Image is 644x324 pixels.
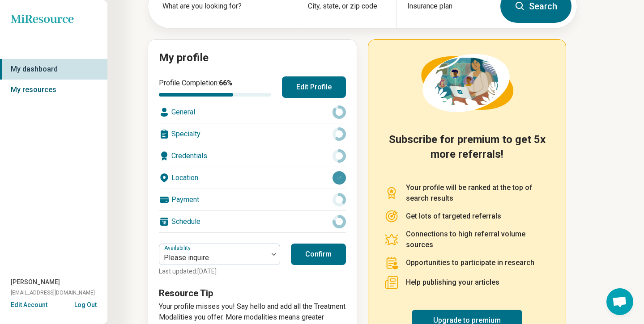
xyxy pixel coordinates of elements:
[406,211,501,222] p: Get lots of targeted referrals
[11,289,95,297] span: [EMAIL_ADDRESS][DOMAIN_NAME]
[164,245,192,251] label: Availability
[159,123,346,145] div: Specialty
[219,79,233,87] span: 66 %
[406,257,534,268] p: Opportunities to participate in research
[11,278,60,287] span: [PERSON_NAME]
[159,50,346,66] h2: My profile
[159,287,346,299] h3: Resource Tip
[159,189,346,210] div: Payment
[282,76,346,98] button: Edit Profile
[11,300,47,310] button: Edit Account
[159,101,346,123] div: General
[159,145,346,167] div: Credentials
[159,78,271,97] div: Profile Completion:
[74,300,97,307] button: Log Out
[384,132,550,172] h2: Subscribe for premium to get 5x more referrals!
[159,267,280,276] p: Last updated: [DATE]
[606,288,633,315] a: Open chat
[162,1,286,12] label: What are you looking for?
[406,182,550,204] p: Your profile will be ranked at the top of search results
[406,229,550,250] p: Connections to high referral volume sources
[159,211,346,232] div: Schedule
[291,244,346,265] button: Confirm
[159,167,346,189] div: Location
[406,277,499,288] p: Help publishing your articles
